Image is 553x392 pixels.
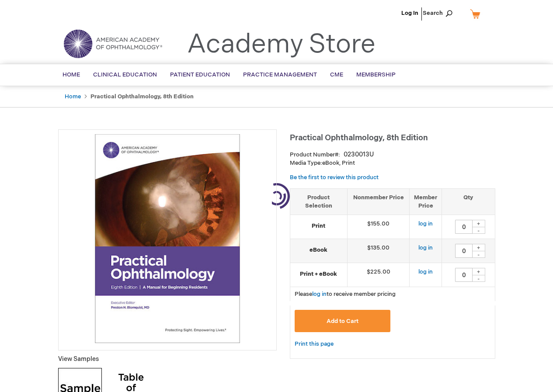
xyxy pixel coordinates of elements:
th: Product Selection [290,188,348,215]
input: Qty [455,220,473,234]
a: log in [418,220,433,227]
div: + [472,244,485,251]
th: Nonmember Price [347,188,410,215]
a: Print this page [295,339,334,350]
p: View Samples [58,355,277,364]
span: Practical Ophthalmology, 8th Edition [290,133,428,142]
strong: Print + eBook [295,270,343,278]
div: 0230013U [344,150,374,159]
span: Home [63,71,80,78]
input: Qty [455,244,473,258]
strong: eBook [295,246,343,254]
span: CME [330,71,343,78]
a: Membership [350,64,402,86]
a: log in [418,268,433,275]
span: Clinical Education [93,71,157,78]
div: + [472,268,485,275]
a: Home [65,93,81,100]
a: log in [418,244,433,251]
span: Practice Management [243,71,317,78]
button: Add to Cart [295,310,391,332]
a: log in [312,291,327,298]
input: Qty [455,268,473,282]
p: eBook, Print [290,159,495,167]
a: Academy Store [187,29,376,60]
td: $155.00 [347,215,410,239]
span: Search [423,4,456,22]
a: Patient Education [163,64,237,86]
div: - [472,251,485,258]
a: Log In [401,10,418,17]
th: Qty [442,188,495,215]
div: - [472,227,485,234]
strong: Media Type: [290,160,322,167]
th: Member Price [410,188,442,215]
td: $225.00 [347,263,410,287]
img: Practical Ophthalmology, 8th Edition [63,134,272,343]
td: $135.00 [347,239,410,263]
a: Be the first to review this product [290,174,379,181]
strong: Practical Ophthalmology, 8th Edition [90,93,194,100]
a: Practice Management [237,64,323,86]
div: + [472,220,485,227]
a: Clinical Education [87,64,163,86]
span: Membership [356,71,396,78]
span: Please to receive member pricing [295,291,396,298]
span: Patient Education [170,71,230,78]
a: CME [323,64,350,86]
strong: Print [295,222,343,230]
strong: Product Number [290,151,340,158]
span: Add to Cart [327,318,358,325]
div: - [472,275,485,282]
